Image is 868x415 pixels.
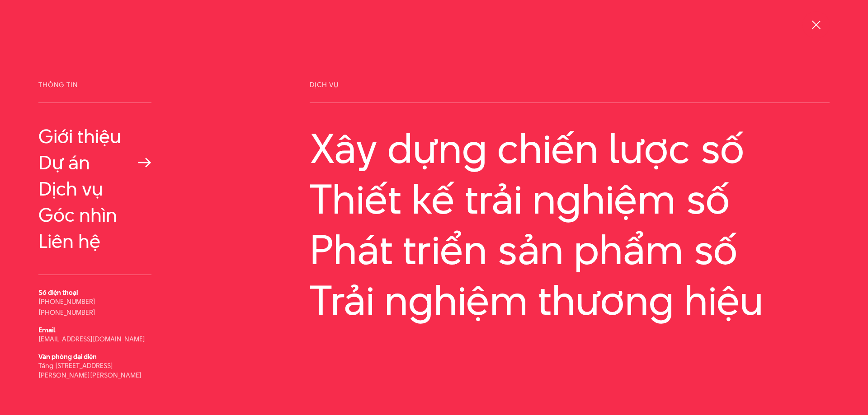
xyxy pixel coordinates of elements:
b: Số điện thoại [38,288,78,297]
b: Văn phòng đại diện [38,352,97,361]
a: Dịch vụ [38,178,151,200]
a: Thiết kế trải nghiệm số [310,176,830,222]
b: Email [38,325,55,335]
a: Dự án [38,152,151,173]
a: [PHONE_NUMBER] [38,297,95,306]
a: [PHONE_NUMBER] [38,308,95,317]
a: Liên hệ [38,230,151,252]
p: Tầng [STREET_ADDRESS][PERSON_NAME][PERSON_NAME] [38,361,151,380]
span: Thông tin [38,81,151,103]
a: Trải nghiệm thương hiệu [310,277,830,323]
a: Giới thiệu [38,126,151,147]
a: [EMAIL_ADDRESS][DOMAIN_NAME] [38,334,145,344]
a: Xây dựng chiến lược số [310,126,830,172]
span: Dịch vụ [310,81,830,103]
a: Góc nhìn [38,204,151,226]
a: Phát triển sản phẩm số [310,227,830,273]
